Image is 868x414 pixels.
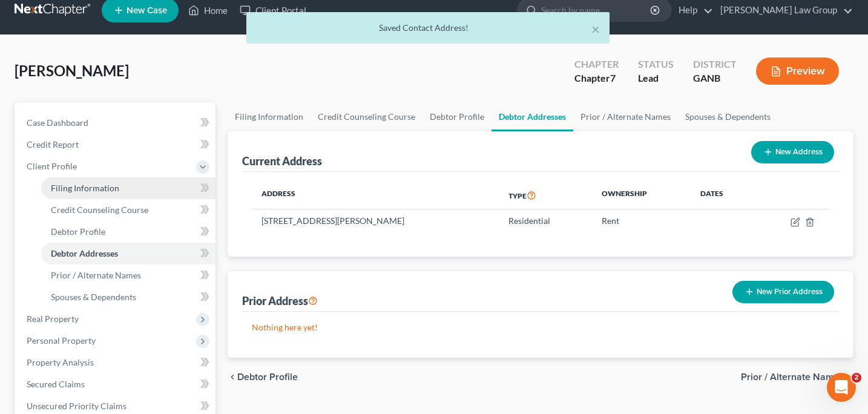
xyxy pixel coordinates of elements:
[741,372,844,382] span: Prior / Alternate Names
[499,209,592,232] td: Residential
[252,182,499,209] th: Address
[852,373,861,383] span: 2
[27,379,85,389] span: Secured Claims
[51,292,136,302] span: Spouses & Dependents
[732,281,834,303] button: New Prior Address
[17,373,215,395] a: Secured Claims
[678,102,778,131] a: Spouses & Dependents
[41,177,215,199] a: Filing Information
[51,183,119,193] span: Filing Information
[27,117,88,128] span: Case Dashboard
[51,226,105,237] span: Debtor Profile
[17,112,215,134] a: Case Dashboard
[573,102,678,131] a: Prior / Alternate Names
[591,22,600,36] button: ×
[228,372,298,382] button: chevron_left Debtor Profile
[741,372,853,382] button: Prior / Alternate Names chevron_right
[237,372,298,382] span: Debtor Profile
[252,321,830,333] p: Nothing here yet!
[574,71,619,85] div: Chapter
[228,102,311,131] a: Filing Information
[242,294,318,308] div: Prior Address
[51,248,118,258] span: Debtor Addresses
[638,57,674,71] div: Status
[51,205,148,215] span: Credit Counseling Course
[592,182,691,209] th: Ownership
[691,182,755,209] th: Dates
[499,182,592,209] th: Type
[422,102,492,131] a: Debtor Profile
[27,139,79,149] span: Credit Report
[41,221,215,243] a: Debtor Profile
[827,373,856,402] iframe: Intercom live chat
[41,199,215,221] a: Credit Counseling Course
[592,209,691,232] td: Rent
[252,209,499,232] td: [STREET_ADDRESS][PERSON_NAME]
[127,6,167,15] span: New Case
[242,154,322,168] div: Current Address
[51,270,141,280] span: Prior / Alternate Names
[27,401,127,411] span: Unsecured Priority Claims
[17,134,215,156] a: Credit Report
[41,264,215,286] a: Prior / Alternate Names
[311,102,422,131] a: Credit Counseling Course
[27,335,96,346] span: Personal Property
[41,286,215,308] a: Spouses & Dependents
[27,161,77,171] span: Client Profile
[41,243,215,264] a: Debtor Addresses
[228,372,237,382] i: chevron_left
[751,141,834,163] button: New Address
[15,62,129,79] span: [PERSON_NAME]
[492,102,573,131] a: Debtor Addresses
[756,57,839,85] button: Preview
[693,57,737,71] div: District
[844,372,853,382] i: chevron_right
[27,314,79,324] span: Real Property
[256,22,600,34] div: Saved Contact Address!
[574,57,619,71] div: Chapter
[17,352,215,373] a: Property Analysis
[693,71,737,85] div: GANB
[27,357,94,367] span: Property Analysis
[610,72,616,84] span: 7
[638,71,674,85] div: Lead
